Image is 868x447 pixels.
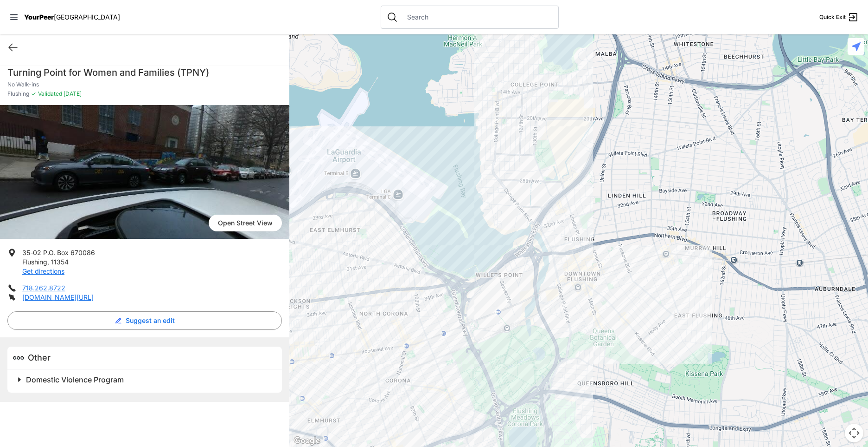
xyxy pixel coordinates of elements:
span: YourPeer [24,13,54,21]
span: 11354 [51,258,69,266]
button: Map camera controls [845,424,863,442]
a: Quick Exit [819,12,859,23]
span: [DATE] [62,90,82,97]
span: Other [28,353,51,362]
h1: Turning Point for Women and Families (TPNY) [7,66,282,79]
button: Suggest an edit [7,311,282,330]
input: Search [402,13,553,22]
p: No Walk-ins [7,81,282,88]
span: Open Street View [209,215,282,231]
a: Open this area in Google Maps (opens a new window) [292,435,322,447]
a: Get directions [22,267,64,275]
span: ✓ [31,90,36,98]
img: Google [292,435,322,447]
a: YourPeer[GEOGRAPHIC_DATA] [24,14,120,20]
span: Quick Exit [819,13,846,21]
span: 35-02 P.O. Box 670086 [22,249,95,256]
span: Validated [38,90,62,97]
span: Flushing [22,258,47,266]
span: Suggest an edit [126,316,175,325]
div: Flushing: Internal Medicine, Pediatrics, OB/GYN, Mental Health, and Social Work [289,34,868,447]
span: [GEOGRAPHIC_DATA] [54,13,120,21]
span: , [47,258,49,266]
span: Domestic Violence Program [26,375,124,384]
a: 718.262.8722 [22,284,65,292]
a: [DOMAIN_NAME][URL] [22,293,94,301]
span: Flushing [7,90,29,98]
